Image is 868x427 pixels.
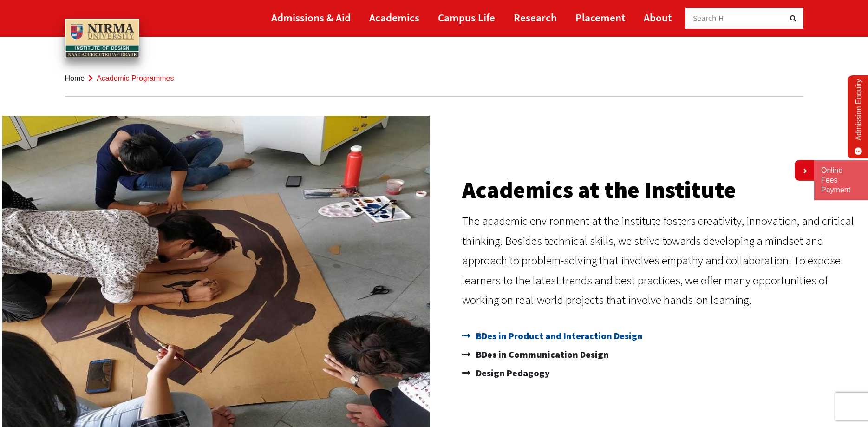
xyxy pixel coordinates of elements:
a: Home [65,74,85,82]
a: Academics [369,7,419,28]
span: BDes in Product and Interaction Design [474,327,643,345]
a: BDes in Communication Design [462,345,859,364]
span: Search H [693,13,724,23]
p: The academic environment at the institute fosters creativity, innovation, and critical thinking. ... [462,211,859,310]
h2: Academics at the Institute [462,178,859,202]
a: Design Pedagogy [462,364,859,382]
a: Admissions & Aid [271,7,351,28]
nav: breadcrumb [65,60,803,97]
a: Research [514,7,557,28]
a: About [644,7,672,28]
span: BDes in Communication Design [474,345,609,364]
a: Campus Life [438,7,495,28]
a: Placement [575,7,625,28]
img: main_logo [65,19,139,59]
a: BDes in Product and Interaction Design [462,327,859,345]
span: Design Pedagogy [474,364,550,382]
a: Online Fees Payment [821,166,861,195]
span: Academic Programmes [97,74,174,82]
